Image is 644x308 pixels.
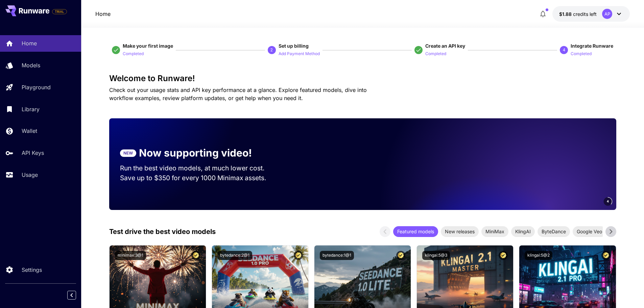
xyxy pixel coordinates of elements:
span: Add your payment card to enable full platform functionality. [52,7,67,16]
p: Wallet [22,127,37,135]
span: New releases [441,228,479,235]
div: New releases [441,226,479,237]
button: $1.8769AP [552,6,630,22]
p: API Keys [22,149,44,157]
div: Collapse sidebar [72,289,81,301]
p: 4 [563,47,565,53]
p: Settings [22,266,42,274]
button: klingai:5@2 [525,251,552,260]
div: $1.8769 [559,10,597,18]
div: Google Veo [573,226,606,237]
span: 4 [607,199,609,204]
span: TRIAL [52,9,67,14]
span: Featured models [393,228,438,235]
span: Google Veo [573,228,606,235]
p: Playground [22,83,51,91]
button: minimax:3@1 [115,251,146,260]
p: Models [22,61,40,69]
span: MiniMax [481,228,508,235]
button: Certified Model – Vetted for best performance and includes a commercial license. [191,251,200,260]
div: KlingAI [511,226,535,237]
span: credits left [573,11,597,17]
button: bytedance:1@1 [320,251,354,260]
p: Home [22,39,37,47]
button: Collapse sidebar [67,291,76,300]
p: 2 [270,47,273,53]
span: ByteDance [538,228,570,235]
button: Certified Model – Vetted for best performance and includes a commercial license. [601,251,611,260]
span: KlingAI [511,228,535,235]
button: Certified Model – Vetted for best performance and includes a commercial license. [294,251,303,260]
a: Home [95,10,111,18]
button: Certified Model – Vetted for best performance and includes a commercial license. [499,251,508,260]
nav: breadcrumb [95,10,111,18]
span: $1.88 [559,11,573,17]
button: klingai:5@3 [422,251,450,260]
button: bytedance:2@1 [217,251,252,260]
p: Usage [22,171,38,179]
div: Featured models [393,226,438,237]
p: Library [22,105,40,113]
button: Certified Model – Vetted for best performance and includes a commercial license. [396,251,405,260]
div: MiniMax [481,226,508,237]
div: AP [602,9,612,19]
div: ByteDance [538,226,570,237]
